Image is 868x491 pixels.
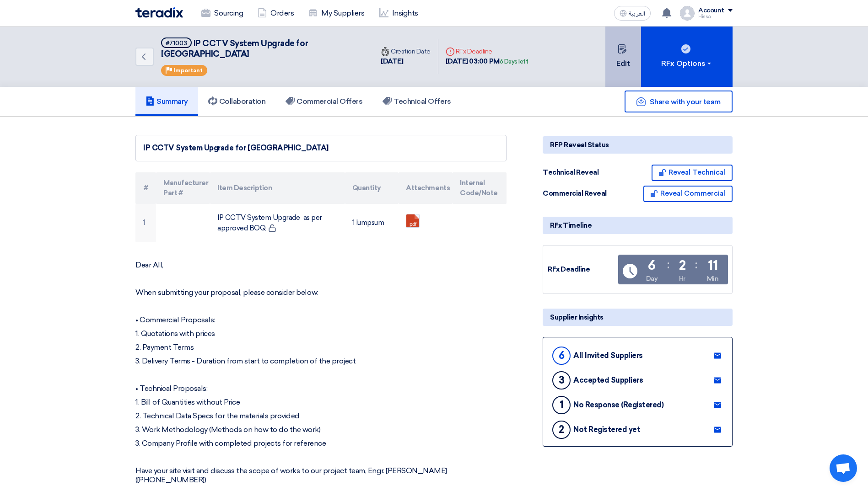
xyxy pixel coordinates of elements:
div: All Invited Suppliers [573,351,643,360]
span: Share with your team [650,97,721,106]
a: Collaboration [198,87,276,116]
img: Teradix logo [135,7,183,18]
th: Internal Code/Note [453,172,507,204]
div: Not Registered yet [573,425,640,434]
a: Sourcing [194,3,250,23]
button: العربية [614,6,651,21]
a: Orders [250,3,301,23]
td: 1 [135,204,156,242]
div: Supplier Insights [543,309,733,326]
a: Technical Offers [372,87,461,116]
div: 6 [552,347,571,365]
button: RFx Options [641,27,733,87]
th: Quantity [345,172,399,204]
p: 2. Payment Terms [135,343,507,352]
a: My Suppliers [301,3,372,23]
td: IP CCTV System Upgrade as per approved BOQ [210,204,345,242]
div: 3 [552,371,571,390]
span: Important [173,67,203,74]
h5: Collaboration [208,97,266,106]
div: IP CCTV System Upgrade for [GEOGRAPHIC_DATA] [143,143,499,154]
div: 2 [552,421,571,439]
a: Summary [135,87,198,116]
div: : [667,256,669,273]
div: RFx Deadline [446,47,528,56]
div: No Response (Registered) [573,400,663,409]
button: Edit [605,27,641,87]
div: [DATE] [381,56,431,67]
div: [DATE] 03:00 PM [446,56,528,67]
div: 2 [679,259,686,272]
p: • Commercial Proposals: [135,315,507,325]
div: Day [646,274,658,283]
p: 3. Company Profile with completed projects for reference [135,439,507,448]
div: Accepted Suppliers [573,376,643,384]
h5: Commercial Offers [286,97,362,106]
div: Hr [679,274,685,283]
button: Reveal Commercial [643,186,733,202]
div: 6 [648,259,656,272]
p: Dear All, [135,261,507,270]
div: Technical Reveal [543,167,611,178]
th: # [135,172,156,204]
th: Item Description [210,172,345,204]
a: Insights [372,3,426,23]
span: العربية [629,11,645,17]
h5: Summary [146,97,188,106]
p: 3. Delivery Terms - Duration from start to completion of the project [135,357,507,366]
p: • Technical Proposals: [135,384,507,393]
div: Min [707,274,719,283]
a: Commercial Offers [275,87,372,116]
div: Commercial Reveal [543,188,611,199]
div: RFx Options [661,58,713,69]
th: Manufacturer Part # [156,172,210,204]
div: : [695,256,697,273]
p: 2. Technical Data Specs for the materials provided [135,411,507,421]
p: 1. Bill of Quantities without Price [135,398,507,407]
th: Attachments [399,172,453,204]
button: Reveal Technical [652,165,733,181]
p: 1. Quotations with prices [135,329,507,338]
a: Makkah_Mall_IPCCTV_Upgrade__BOQ_1754815209126.pdf [406,214,480,269]
h5: IP CCTV System Upgrade for Makkah Mall [161,37,362,60]
p: Have your site visit and discuss the scope of works to our project team, Engr. [PERSON_NAME] ([PH... [135,466,507,485]
div: 11 [708,259,717,272]
div: 1 [552,396,571,414]
div: Hissa [698,14,733,19]
p: 3. Work Methodology (Methods on how to do the work) [135,425,507,434]
p: When submitting your proposal, please consider below: [135,288,507,297]
span: IP CCTV System Upgrade for [GEOGRAPHIC_DATA] [161,38,308,59]
h5: Technical Offers [383,97,451,106]
img: profile_test.png [680,6,695,21]
div: Account [698,7,724,15]
div: 6 Days left [500,57,528,66]
td: 1 lumpsum [345,204,399,242]
div: #71003 [166,40,187,46]
div: RFP Reveal Status [543,136,733,154]
div: RFx Deadline [548,264,616,275]
div: Creation Date [381,47,431,56]
a: Open chat [830,454,857,482]
div: RFx Timeline [543,217,733,234]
